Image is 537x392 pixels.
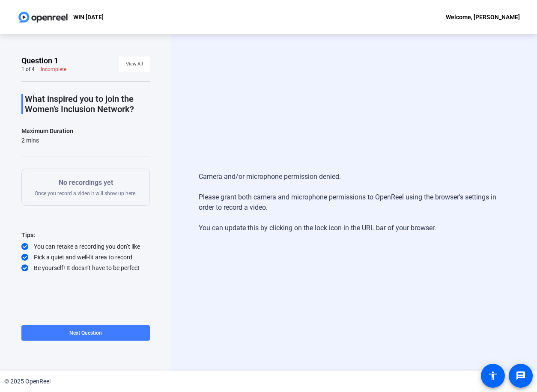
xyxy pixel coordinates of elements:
[21,242,150,251] div: You can retake a recording you don’t like
[69,330,102,336] span: Next Question
[199,163,510,242] div: Camera and/or microphone permission denied. Please grant both camera and microphone permissions t...
[21,126,73,136] div: Maximum Duration
[41,66,66,73] div: Incomplete
[21,264,150,272] div: Be yourself! It doesn’t have to be perfect
[21,253,150,261] div: Pick a quiet and well-lit area to record
[488,371,498,381] mat-icon: accessibility
[4,377,51,386] div: © 2025 OpenReel
[25,94,150,114] p: What inspired you to join the Women’s Inclusion Network?
[17,9,69,26] img: OpenReel logo
[21,56,58,66] span: Question 1
[119,56,150,72] button: View All
[35,178,137,188] p: No recordings yet
[126,58,143,71] span: View All
[516,371,526,381] mat-icon: message
[21,136,73,145] div: 2 mins
[21,230,150,240] div: Tips:
[446,12,520,22] div: Welcome, [PERSON_NAME]
[35,178,137,197] div: Once you record a video it will show up here.
[73,12,104,22] p: WIN [DATE]
[21,66,35,73] div: 1 of 4
[21,325,150,341] button: Next Question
